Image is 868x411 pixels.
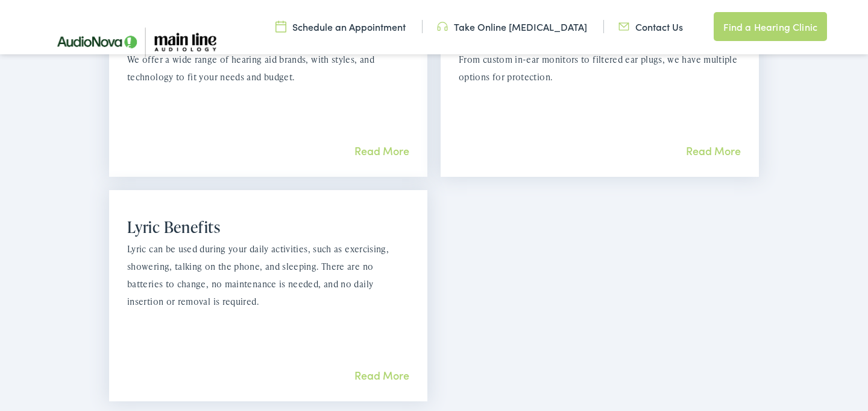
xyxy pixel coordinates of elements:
[127,241,409,310] p: Lyric can be used during your daily activities, such as exercising, showering, talking on the pho...
[354,143,409,158] a: Read More
[714,12,827,41] a: Find a Hearing Clinic
[437,20,587,33] a: Take Online [MEDICAL_DATA]
[618,20,683,33] a: Contact Us
[275,20,406,33] a: Schedule an Appointment
[437,20,448,33] img: utility icon
[275,20,286,33] img: utility icon
[686,143,741,158] a: Read More
[354,368,409,383] a: Read More
[127,218,409,237] h2: Lyric Benefits
[618,20,629,33] img: utility icon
